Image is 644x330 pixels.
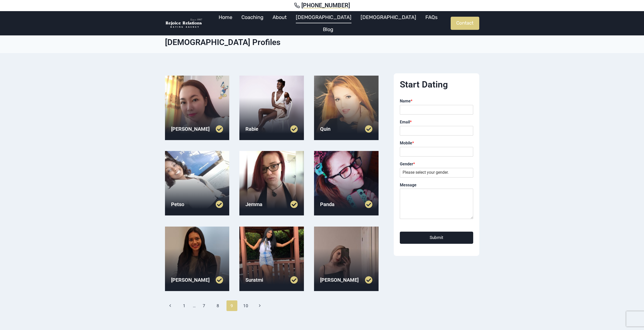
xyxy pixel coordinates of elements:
[165,18,203,29] img: Rejoice Relations
[226,300,237,311] span: 9
[291,11,356,23] a: [DEMOGRAPHIC_DATA]
[421,11,442,23] a: FAQs
[400,147,473,157] input: Mobile
[214,11,237,23] a: Home
[165,37,479,47] h1: [DEMOGRAPHIC_DATA] Profiles
[318,23,338,35] a: Blog
[400,79,473,90] h2: Start Dating
[400,141,473,146] label: Mobile
[268,11,291,23] a: About
[400,232,473,244] button: Submit
[240,300,251,311] a: 10
[205,11,451,35] nav: Primary
[237,11,268,23] a: Coaching
[400,183,473,188] label: Message
[193,301,196,311] span: …
[451,17,479,30] a: Contact
[301,2,350,9] span: [PHONE_NUMBER]
[400,120,473,125] label: Email
[199,300,210,311] a: 7
[400,162,473,167] label: Gender
[6,2,638,9] a: [PHONE_NUMBER]
[179,300,190,311] a: 1
[165,300,379,311] nav: Page navigation
[213,300,223,311] a: 8
[356,11,421,23] a: [DEMOGRAPHIC_DATA]
[400,99,473,104] label: Name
